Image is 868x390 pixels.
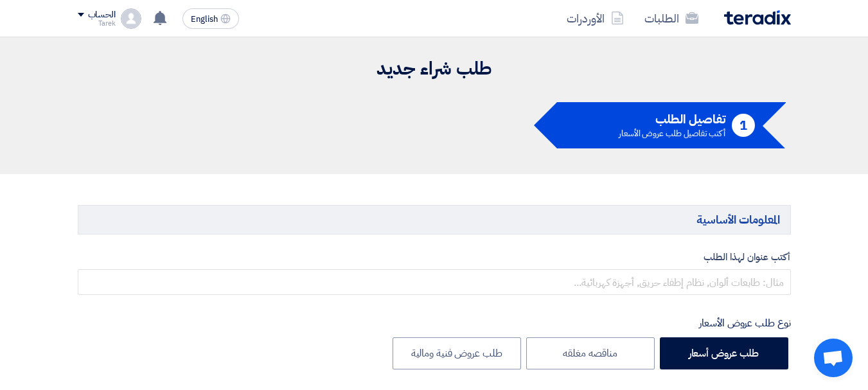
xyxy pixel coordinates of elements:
[78,20,116,27] div: Tarek
[732,114,755,137] div: 1
[634,3,709,33] a: الطلبات
[88,10,116,21] div: الحساب
[78,205,791,234] h5: المعلومات الأساسية
[393,337,521,369] label: طلب عروض فنية ومالية
[814,339,853,377] div: دردشة مفتوحة
[182,8,239,29] button: English
[619,114,725,125] h5: تفاصيل الطلب
[78,315,791,331] div: نوع طلب عروض الأسعار
[78,250,791,265] label: أكتب عنوان لهذا الطلب
[724,10,791,25] img: Teradix logo
[191,15,218,24] span: English
[78,269,791,295] input: مثال: طابعات ألوان, نظام إطفاء حريق, أجهزة كهربائية...
[526,337,655,369] label: مناقصه مغلقه
[556,3,634,33] a: الأوردرات
[660,337,788,369] label: طلب عروض أسعار
[619,129,725,137] div: أكتب تفاصيل طلب عروض الأسعار
[121,8,141,29] img: profile_test.png
[78,57,791,82] h2: طلب شراء جديد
